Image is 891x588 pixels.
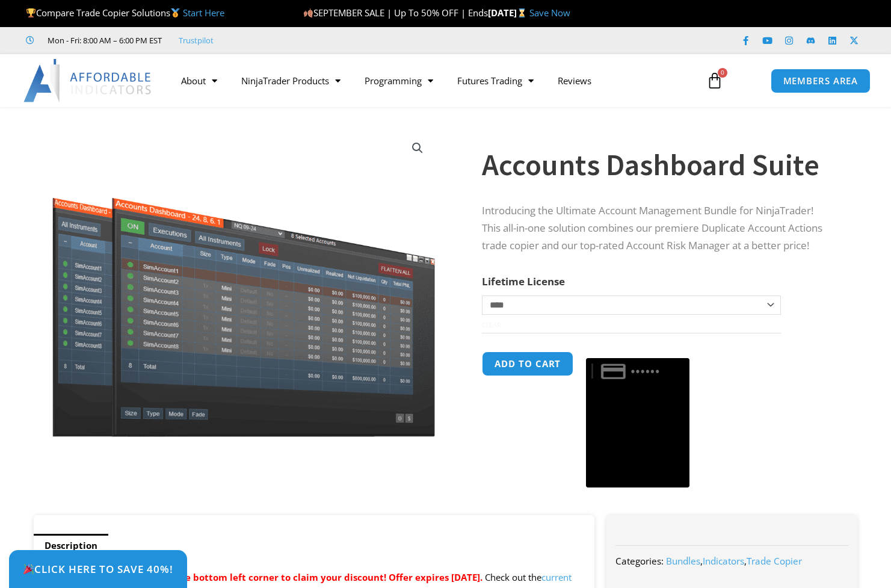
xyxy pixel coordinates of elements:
img: 🏆 [26,8,35,17]
a: MEMBERS AREA [771,69,871,93]
span: 0 [718,68,727,78]
a: 🎉Click Here to save 40%! [9,550,187,588]
img: 🎉 [23,564,34,574]
a: 0 [688,63,741,98]
iframe: Secure payment input frame [584,350,692,351]
span: Compare Trade Copier Solutions [26,7,224,19]
text: •••••• [632,365,662,378]
p: Introducing the Ultimate Account Management Bundle for NinjaTrader! This all-in-one solution comb... [482,202,833,255]
a: Reviews [546,67,603,94]
a: Description [34,534,108,557]
span: SEPTEMBER SALE | Up To 50% OFF | Ends [303,7,488,19]
a: Programming [353,67,445,94]
a: Start Here [183,7,224,19]
img: LogoAI | Affordable Indicators – NinjaTrader [23,59,153,102]
a: Clear options [482,321,501,329]
a: Save Now [529,7,570,19]
strong: [DATE] [488,7,529,19]
img: 🥇 [171,8,180,17]
label: Lifetime License [482,274,565,288]
button: Add to cart [482,351,573,376]
img: ⌛ [517,8,526,17]
span: Mon - Fri: 8:00 AM – 6:00 PM EST [45,33,162,48]
img: Screenshot 2024-08-26 155710eeeee [51,128,437,437]
a: View full-screen image gallery [407,137,428,159]
button: Buy with GPay [586,358,689,488]
span: MEMBERS AREA [783,76,859,85]
a: NinjaTrader Products [229,67,353,94]
a: Futures Trading [445,67,546,94]
span: Click Here to save 40%! [23,564,173,574]
nav: Menu [169,67,695,94]
h1: Accounts Dashboard Suite [482,144,833,186]
img: 🍂 [304,8,313,17]
a: About [169,67,229,94]
a: Trustpilot [179,33,214,48]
